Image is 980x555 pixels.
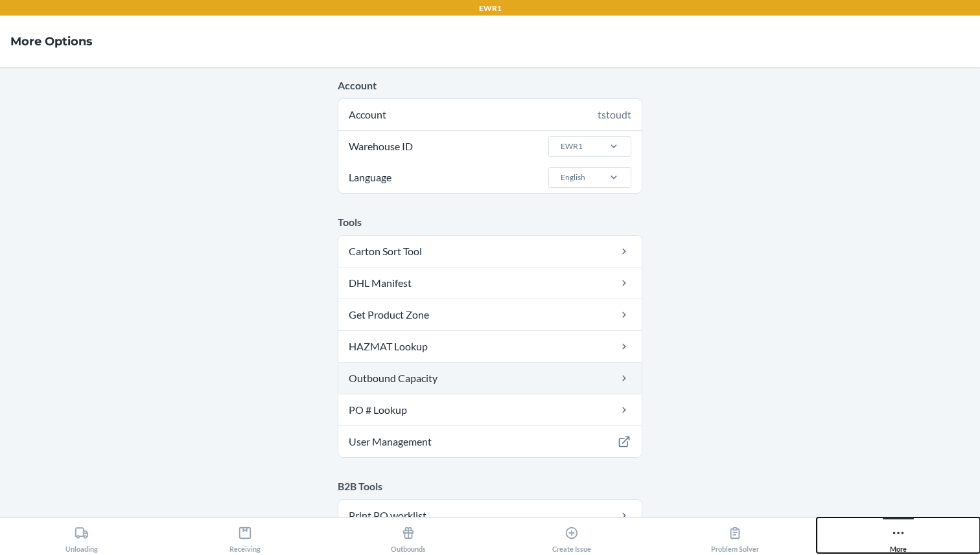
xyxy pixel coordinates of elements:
div: tstoudt [598,107,631,122]
div: Account [338,99,642,130]
div: Unloading [65,521,98,553]
a: Outbound Capacity [338,363,642,394]
a: HAZMAT Lookup [338,331,642,362]
button: Create Issue [490,517,653,553]
p: B2B Tools [338,479,642,494]
p: EWR1 [479,3,502,14]
span: Warehouse ID [347,131,415,162]
input: LanguageEnglish [559,172,561,183]
h4: More Options [10,33,93,50]
button: Outbounds [327,517,490,553]
a: DHL Manifest [338,267,642,299]
button: Problem Solver [653,517,817,553]
a: Print PO worklist [338,500,642,531]
a: Carton Sort Tool [338,236,642,267]
div: English [561,172,585,183]
div: EWR1 [561,141,583,152]
div: Outbounds [391,521,426,553]
button: Receiving [163,517,327,553]
p: Account [338,78,642,93]
a: Get Product Zone [338,299,642,330]
p: Tools [338,214,642,230]
div: Problem Solver [711,521,759,553]
div: Create Issue [552,521,591,553]
span: Language [347,162,393,193]
a: PO # Lookup [338,394,642,425]
a: User Management [338,426,642,457]
div: Receiving [229,521,261,553]
input: Warehouse IDEWR1 [559,141,561,152]
div: More [890,521,907,553]
button: More [817,517,980,553]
